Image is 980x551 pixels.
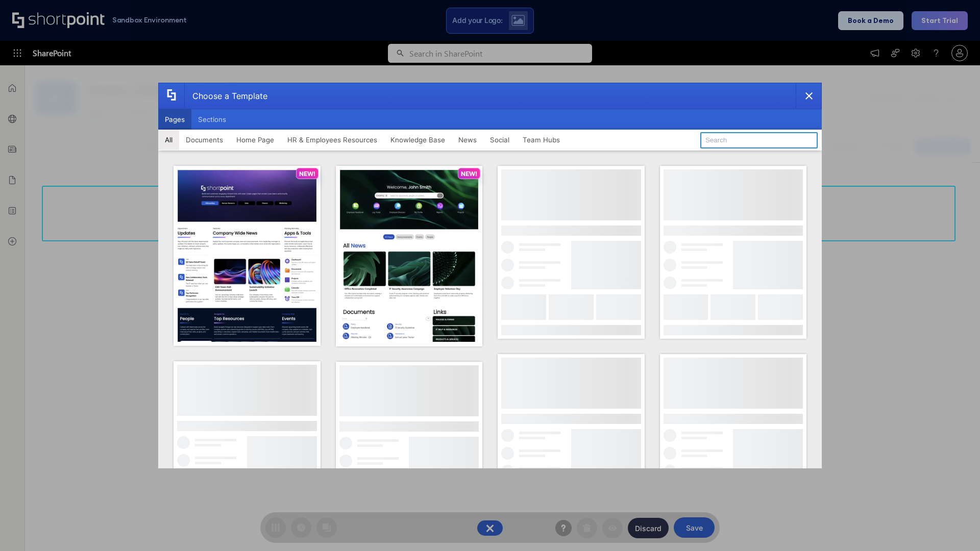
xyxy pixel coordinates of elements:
[158,109,191,130] button: Pages
[516,130,567,150] button: Team Hubs
[184,83,267,109] div: Choose a Template
[230,130,281,150] button: Home Page
[281,130,384,150] button: HR & Employees Resources
[158,83,822,468] div: template selector
[452,130,483,150] button: News
[191,109,233,130] button: Sections
[158,130,179,150] button: All
[179,130,230,150] button: Documents
[483,130,516,150] button: Social
[384,130,452,150] button: Knowledge Base
[929,502,980,551] iframe: Chat Widget
[299,170,315,178] p: NEW!
[461,170,477,178] p: NEW!
[700,132,818,148] input: Search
